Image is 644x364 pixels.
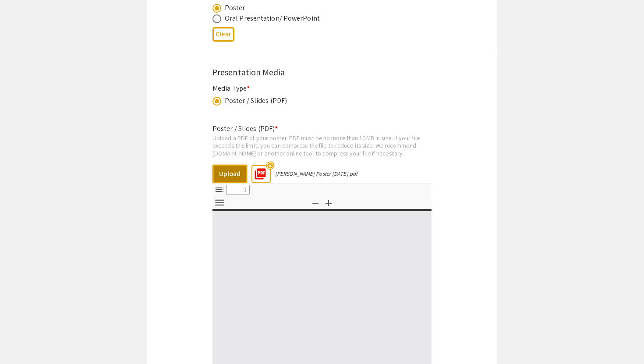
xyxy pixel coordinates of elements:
div: Poster / Slides (PDF) [225,95,287,106]
button: Zoom In [321,196,336,209]
button: Toggle Sidebar [212,184,227,196]
button: Clear [212,27,234,42]
div: Oral Presentation/ PowerPoint [225,13,320,24]
button: Tools [212,196,227,209]
button: Zoom Out [308,196,323,209]
mat-label: Poster / Slides (PDF) [212,124,278,133]
mat-icon: picture_as_pdf [251,165,264,178]
div: Presentation Media [212,66,432,79]
div: [PERSON_NAME] Poster [DATE].pdf [275,170,357,177]
input: Page [226,185,250,194]
mat-label: Media Type [212,84,250,93]
iframe: Chat [7,325,37,357]
div: Upload a PDF of your poster. PDF must be no more than 10MB in size. If your file exceeds this lim... [212,134,432,157]
button: Upload [212,165,247,183]
div: Poster [225,3,245,13]
mat-icon: highlight_off [266,162,274,170]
